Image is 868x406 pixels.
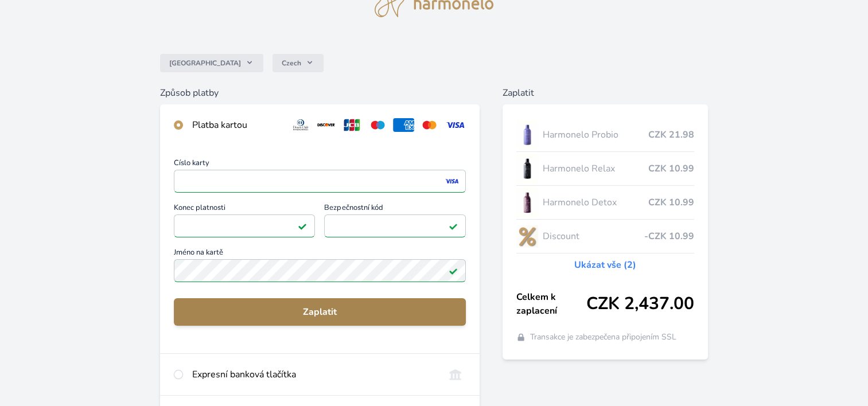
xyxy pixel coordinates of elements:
h6: Způsob platby [160,86,480,100]
img: visa [444,176,460,186]
span: Czech [282,58,301,68]
input: Jméno na kartěPlatné pole [174,259,466,282]
div: Expresní banková tlačítka [192,368,435,381]
span: [GEOGRAPHIC_DATA] [169,58,241,68]
img: CLEAN_PROBIO_se_stinem_x-lo.jpg [516,120,538,149]
img: Platné pole [449,266,458,275]
img: Platné pole [449,221,458,231]
span: CZK 10.99 [648,196,694,209]
img: amex.svg [393,118,414,132]
span: Discount [543,229,644,243]
span: Harmonelo Relax [543,162,648,175]
img: DETOX_se_stinem_x-lo.jpg [516,188,538,217]
span: CZK 21.98 [648,128,694,142]
iframe: Iframe pro bezpečnostní kód [329,218,461,234]
div: Platba kartou [192,118,281,132]
span: Celkem k zaplacení [516,290,586,318]
button: Czech [273,54,324,72]
span: Harmonelo Probio [543,128,648,142]
img: discount-lo.png [516,222,538,251]
span: -CZK 10.99 [644,229,694,243]
img: visa.svg [445,118,466,132]
span: Konec platnosti [174,204,316,214]
span: Bezpečnostní kód [324,204,466,214]
span: CZK 10.99 [648,162,694,175]
a: Ukázat vše (2) [574,258,636,272]
span: Harmonelo Detox [543,196,648,209]
button: [GEOGRAPHIC_DATA] [160,54,263,72]
img: diners.svg [290,118,312,132]
span: Transakce je zabezpečena připojením SSL [530,331,676,343]
img: mc.svg [419,118,440,132]
img: discover.svg [316,118,337,132]
iframe: Iframe pro datum vypršení platnosti [179,218,310,234]
span: Číslo karty [174,159,466,170]
iframe: Iframe pro číslo karty [179,173,461,189]
img: Konec platnosti [294,221,309,231]
span: Zaplatit [183,305,457,319]
span: CZK 2,437.00 [586,294,694,314]
span: Jméno na kartě [174,249,466,259]
button: Zaplatit [174,298,466,326]
img: CLEAN_RELAX_se_stinem_x-lo.jpg [516,154,538,183]
img: maestro.svg [367,118,388,132]
img: Platné pole [298,221,307,231]
img: onlineBanking_CZ.svg [445,368,466,381]
img: jcb.svg [341,118,363,132]
h6: Zaplatit [503,86,708,100]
